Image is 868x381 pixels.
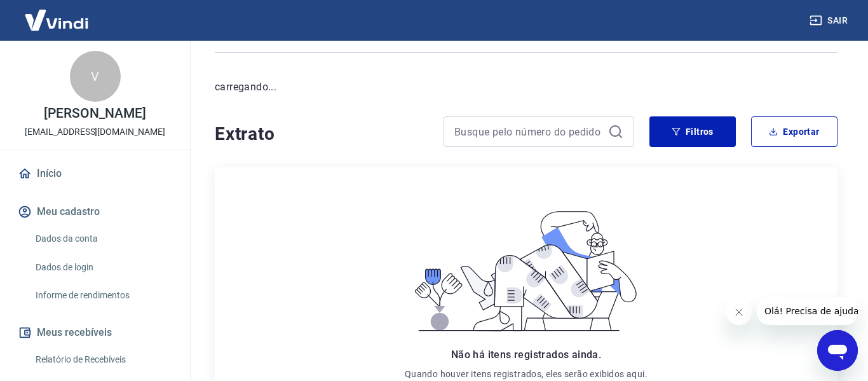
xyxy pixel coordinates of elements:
img: Vindi [15,1,98,39]
iframe: Botão para abrir a janela de mensagens [817,330,858,371]
iframe: Fechar mensagem [726,300,752,325]
div: V [70,51,121,102]
span: Olá! Precisa de ajuda? [8,9,107,19]
button: Exportar [751,116,837,147]
p: Quando houver itens registrados, eles serão exibidos aqui. [405,368,648,380]
button: Meus recebíveis [15,319,175,347]
a: Informe de rendimentos [31,282,175,308]
p: carregando... [215,80,837,95]
span: Não há itens registrados ainda. [451,349,601,361]
button: Meu cadastro [15,198,175,226]
a: Início [15,160,175,188]
h4: Extrato [215,121,428,147]
button: Filtros [649,116,736,147]
p: [PERSON_NAME] [44,107,146,120]
a: Dados da conta [31,226,175,252]
button: Sair [807,9,853,32]
p: [EMAIL_ADDRESS][DOMAIN_NAME] [25,125,165,139]
iframe: Mensagem da empresa [757,297,858,325]
a: Relatório de Recebíveis [31,347,175,373]
a: Dados de login [31,254,175,281]
input: Busque pelo número do pedido [454,122,603,141]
